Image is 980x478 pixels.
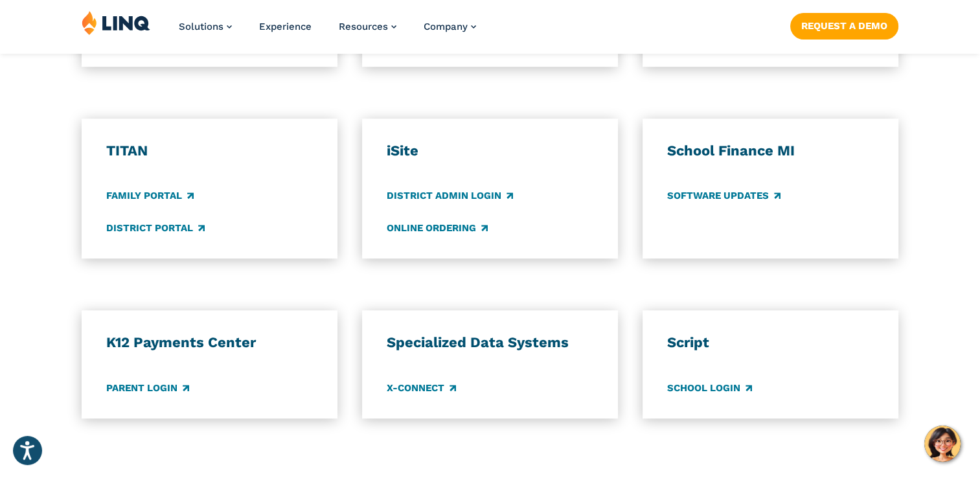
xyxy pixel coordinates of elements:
[339,21,396,32] a: Resources
[424,21,468,32] span: Company
[924,426,961,462] button: Hello, have a question? Let’s chat.
[259,21,312,32] a: Experience
[106,381,189,395] a: Parent Login
[667,381,752,395] a: School Login
[424,21,476,32] a: Company
[387,221,488,235] a: Online Ordering
[82,10,150,35] img: LINQ | K‑12 Software
[387,381,456,395] a: X-Connect
[179,10,476,53] nav: Primary Navigation
[179,21,223,32] span: Solutions
[667,142,874,160] h3: School Finance MI
[387,334,593,352] h3: Specialized Data Systems
[106,142,313,160] h3: TITAN
[106,221,205,235] a: District Portal
[790,13,898,39] a: Request a Demo
[339,21,388,32] span: Resources
[106,334,313,352] h3: K12 Payments Center
[387,189,513,203] a: District Admin Login
[790,10,898,39] nav: Button Navigation
[667,189,781,203] a: Software Updates
[179,21,232,32] a: Solutions
[387,142,593,160] h3: iSite
[106,189,194,203] a: Family Portal
[667,334,874,352] h3: Script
